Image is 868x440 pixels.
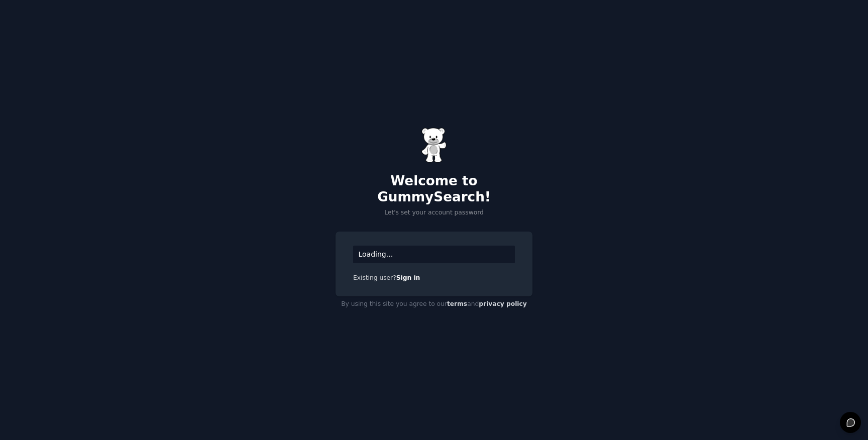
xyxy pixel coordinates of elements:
[336,208,532,217] p: Let's set your account password
[479,300,527,307] a: privacy policy
[336,296,532,312] div: By using this site you agree to our and
[353,274,396,281] span: Existing user?
[353,246,515,263] div: Loading...
[421,128,447,163] img: Gummy Bear
[396,274,420,281] a: Sign in
[336,173,532,205] h2: Welcome to GummySearch!
[447,300,467,307] a: terms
